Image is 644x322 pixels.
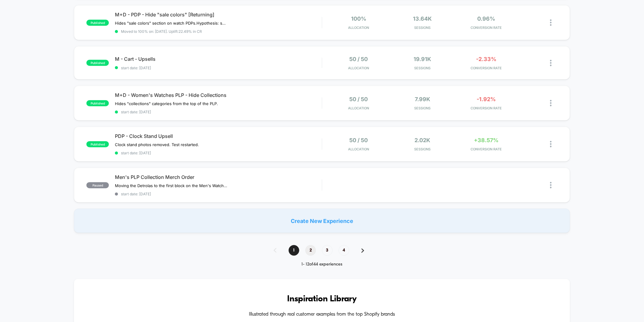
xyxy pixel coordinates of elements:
span: 4 [339,245,349,256]
span: Men's PLP Collection Merch Order [115,174,322,180]
span: CONVERSION RATE [456,147,517,151]
span: published [86,20,109,26]
span: 1 [289,245,299,256]
h4: Illustrated through real customer examples from the top Shopify brands [92,312,552,317]
img: close [550,100,552,106]
span: CONVERSION RATE [456,66,517,70]
span: Sessions [392,26,453,30]
span: 13.64k [413,15,432,22]
img: close [550,182,552,188]
span: 100% [351,15,366,22]
span: Allocation [348,106,369,110]
span: 7.99k [415,96,430,102]
span: 3 [322,245,333,256]
span: start date: [DATE] [115,110,322,114]
div: 1 - 12 of 44 experiences [268,262,376,267]
span: Sessions [392,66,453,70]
span: Moving the Detrolas to the first block on the Men's Watches PLP [115,183,227,188]
span: Hides "sale colors" section on watch PDPs.Hypothesis: showcasing discounted versions of products ... [115,21,227,26]
span: Hides "collections" categories from the top of the PLP. [115,101,218,106]
span: 50 / 50 [350,137,368,143]
span: published [86,141,109,147]
span: 0.96% [478,15,495,22]
span: +38.57% [474,137,499,143]
span: M+D - Women's Watches PLP - Hide Collections [115,92,322,98]
span: published [86,100,109,106]
span: Clock stand photos removed. Test restarted. [115,142,199,147]
span: CONVERSION RATE [456,106,517,110]
span: M+D - PDP - Hide "sale colors" [Returning] [115,12,322,18]
span: start date: [DATE] [115,66,322,70]
span: Sessions [392,147,453,151]
span: 2 [305,245,316,256]
span: M - Cart - Upsells [115,56,322,62]
span: PDP - Clock Stand Upsell [115,133,322,139]
h3: Inspiration Library [92,294,552,304]
span: -2.33% [476,56,497,62]
span: 2.02k [415,137,431,143]
span: Moved to 100% on: [DATE] . Uplift: 22.49% in CR [121,29,202,34]
span: paused [86,182,109,188]
span: Allocation [348,26,369,30]
span: -1.92% [477,96,496,102]
span: Sessions [392,106,453,110]
span: Allocation [348,147,369,151]
img: pagination forward [361,248,364,253]
span: start date: [DATE] [115,151,322,155]
span: CONVERSION RATE [456,26,517,30]
span: 19.91k [414,56,431,62]
div: Create New Experience [74,209,570,233]
img: close [550,60,552,66]
span: 50 / 50 [350,56,368,62]
img: close [550,141,552,147]
span: Allocation [348,66,369,70]
img: close [550,19,552,26]
span: published [86,60,109,66]
span: start date: [DATE] [115,192,322,196]
span: 50 / 50 [350,96,368,102]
